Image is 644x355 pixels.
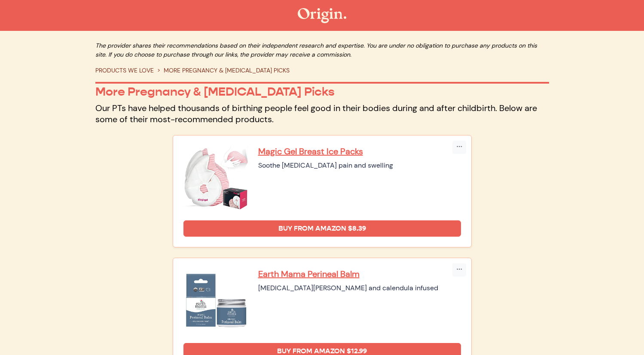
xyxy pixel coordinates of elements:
a: PRODUCTS WE LOVE [95,66,154,74]
p: More Pregnancy & [MEDICAL_DATA] Picks [95,84,549,99]
div: Soothe [MEDICAL_DATA] pain and swelling [258,160,461,171]
img: Magic Gel Breast Ice Packs [183,146,248,210]
p: The provider shares their recommendations based on their independent research and expertise. You ... [95,41,549,59]
a: Earth Mama Perineal Balm [258,268,461,280]
img: The Origin Shop [298,8,346,23]
li: MORE PREGNANCY & [MEDICAL_DATA] PICKS [154,66,290,75]
p: Our PTs have helped thousands of birthing people feel good in their bodies during and after child... [95,102,549,125]
a: Buy from Amazon $8.39 [183,220,461,237]
div: [MEDICAL_DATA][PERSON_NAME] and calendula infused [258,283,461,293]
a: Magic Gel Breast Ice Packs [258,146,461,157]
img: Earth Mama Perineal Balm [183,268,248,333]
